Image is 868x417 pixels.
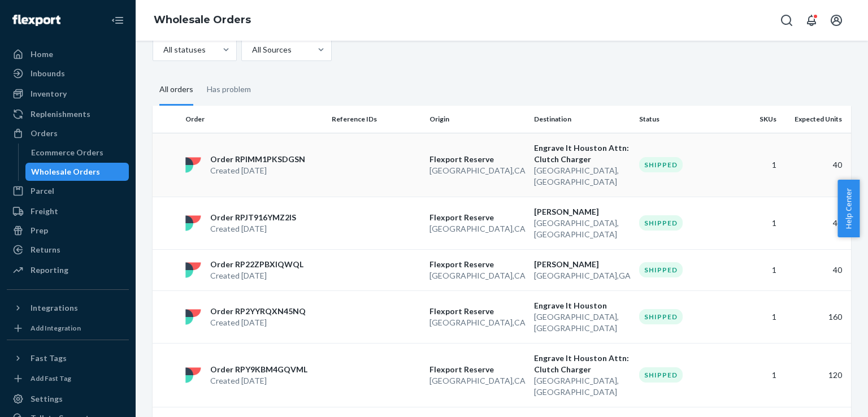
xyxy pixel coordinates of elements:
[7,85,129,103] a: Inventory
[210,270,303,281] p: Created [DATE]
[732,249,782,290] td: 1
[210,259,303,270] p: Order RP22ZPBXIQWQL
[185,262,201,278] img: flexport logo
[31,323,81,333] div: Add Integration
[429,212,525,223] p: Flexport Reserve
[210,317,306,328] p: Created [DATE]
[639,367,683,383] div: Shipped
[429,165,525,176] p: [GEOGRAPHIC_DATA] , CA
[31,185,54,197] div: Parcel
[429,375,525,386] p: [GEOGRAPHIC_DATA] , CA
[732,290,782,343] td: 1
[207,75,251,104] div: Has problem
[210,223,296,234] p: Created [DATE]
[251,44,252,55] input: All Sources
[31,147,103,158] div: Ecommerce Orders
[31,88,67,99] div: Inventory
[185,367,201,383] img: flexport logo
[781,106,851,133] th: Expected Units
[534,165,630,188] p: [GEOGRAPHIC_DATA] , [GEOGRAPHIC_DATA]
[781,197,851,249] td: 40
[635,106,732,133] th: Status
[534,311,630,334] p: [GEOGRAPHIC_DATA] , [GEOGRAPHIC_DATA]
[534,375,630,398] p: [GEOGRAPHIC_DATA] , [GEOGRAPHIC_DATA]
[7,202,129,220] a: Freight
[429,270,525,281] p: [GEOGRAPHIC_DATA] , CA
[7,105,129,123] a: Replenishments
[31,244,60,255] div: Returns
[31,393,63,405] div: Settings
[429,306,525,317] p: Flexport Reserve
[775,9,798,32] button: Open Search Box
[7,390,129,408] a: Settings
[210,375,307,386] p: Created [DATE]
[106,9,129,32] button: Close Navigation
[31,353,67,364] div: Fast Tags
[210,165,305,176] p: Created [DATE]
[145,4,260,37] ol: breadcrumbs
[781,249,851,290] td: 40
[534,142,630,165] p: Engrave It Houston Attn: Clutch Charger
[7,241,129,259] a: Returns
[185,157,201,173] img: flexport logo
[210,154,305,165] p: Order RPIMM1PKSDGSN
[25,163,129,181] a: Wholesale Orders
[639,309,683,324] div: Shipped
[210,306,306,317] p: Order RP2YYRQXN45NQ
[7,64,129,82] a: Inbounds
[534,270,630,281] p: [GEOGRAPHIC_DATA] , GA
[31,373,71,383] div: Add Fast Tag
[837,180,860,237] button: Help Center
[210,364,307,375] p: Order RPY9KBM4GQVML
[800,9,823,32] button: Open notifications
[159,75,193,106] div: All orders
[31,302,78,314] div: Integrations
[31,108,90,120] div: Replenishments
[7,124,129,142] a: Orders
[31,264,68,276] div: Reporting
[7,299,129,317] button: Integrations
[781,133,851,197] td: 40
[429,364,525,375] p: Flexport Reserve
[429,317,525,328] p: [GEOGRAPHIC_DATA] , CA
[185,309,201,325] img: flexport logo
[7,261,129,279] a: Reporting
[732,343,782,407] td: 1
[534,259,630,270] p: [PERSON_NAME]
[639,215,683,231] div: Shipped
[31,68,65,79] div: Inbounds
[31,128,58,139] div: Orders
[429,154,525,165] p: Flexport Reserve
[7,182,129,200] a: Parcel
[7,221,129,240] a: Prep
[31,49,53,60] div: Home
[31,225,48,236] div: Prep
[429,223,525,234] p: [GEOGRAPHIC_DATA] , CA
[181,106,327,133] th: Order
[781,290,851,343] td: 160
[825,9,848,32] button: Open account menu
[12,15,60,26] img: Flexport logo
[732,133,782,197] td: 1
[162,44,163,55] input: All statuses
[429,259,525,270] p: Flexport Reserve
[639,157,683,172] div: Shipped
[25,144,129,162] a: Ecommerce Orders
[639,262,683,277] div: Shipped
[534,300,630,311] p: Engrave It Houston
[530,106,634,133] th: Destination
[781,343,851,407] td: 120
[534,206,630,218] p: [PERSON_NAME]
[7,349,129,367] button: Fast Tags
[732,106,782,133] th: SKUs
[7,372,129,385] a: Add Fast Tag
[732,197,782,249] td: 1
[185,215,201,231] img: flexport logo
[327,106,425,133] th: Reference IDs
[534,353,630,375] p: Engrave It Houston Attn: Clutch Charger
[31,206,58,217] div: Freight
[31,166,100,177] div: Wholesale Orders
[534,218,630,240] p: [GEOGRAPHIC_DATA] , [GEOGRAPHIC_DATA]
[7,45,129,63] a: Home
